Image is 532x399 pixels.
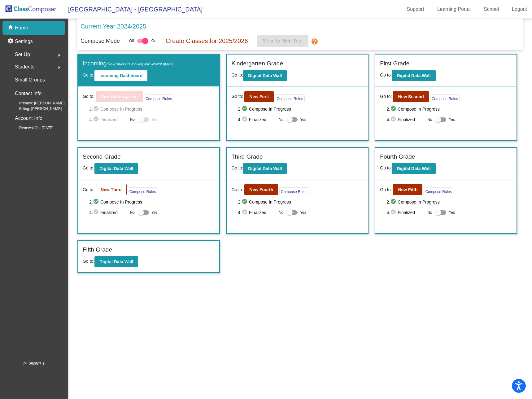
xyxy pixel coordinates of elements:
mat-icon: arrow_right [55,51,63,59]
span: Yes [151,116,158,123]
span: 2. Compose In Progress [89,198,215,206]
span: Yes [300,209,306,216]
button: Compose Rules [275,94,304,102]
span: Go to: [231,186,243,193]
b: Digital Data Wall [397,166,430,171]
b: Digital Data Wall [397,73,430,78]
span: On [151,38,156,44]
span: Go to: [231,72,243,77]
button: Compose Rules [128,187,157,195]
span: Off [129,38,134,44]
b: Digital Data Wall [248,73,282,78]
button: New Kindergarten [96,91,143,102]
mat-icon: check_circle [93,209,100,216]
mat-icon: check_circle [242,116,249,123]
button: New Fourth [244,184,278,195]
span: 4. Finalized [387,209,424,216]
span: 4. Finalized [387,116,424,123]
button: Digital Data Wall [94,256,138,267]
b: New First [249,94,269,99]
button: Compose Rules [430,94,460,102]
mat-icon: check_circle [390,105,398,113]
span: Go to: [83,186,94,193]
button: Digital Data Wall [392,163,435,174]
b: Digital Data Wall [99,259,133,264]
span: Go to: [380,165,392,170]
button: Compose Rules [144,94,173,102]
mat-icon: check_circle [390,116,398,123]
mat-icon: check_circle [242,198,249,206]
button: New Fifth [393,184,422,195]
label: Third Grade [231,152,263,161]
button: New Second [393,91,429,102]
mat-icon: check_circle [242,105,249,113]
mat-icon: check_circle [390,209,398,216]
span: Go to: [231,93,243,100]
span: Renewal On: [DATE] [9,125,53,131]
span: No [279,117,283,122]
mat-icon: check_circle [93,116,100,123]
mat-icon: check_circle [390,198,398,206]
button: Digital Data Wall [94,163,138,174]
b: New Second [398,94,424,99]
span: Go to: [83,259,94,264]
span: Go to: [83,93,94,100]
button: Incoming Dashboard [94,70,147,81]
mat-icon: check_circle [93,198,100,206]
span: Set Up [15,50,30,59]
span: (New students moving into lowest grade) [107,62,174,66]
span: Go to: [231,165,243,170]
mat-icon: check_circle [242,209,249,216]
button: Compose Rules [279,187,309,195]
span: No [130,117,135,122]
label: Second Grade [83,152,121,161]
span: Primary: [PERSON_NAME] [9,100,65,106]
span: Go to: [83,165,94,170]
p: Small Groups [15,76,45,84]
span: [GEOGRAPHIC_DATA] - [GEOGRAPHIC_DATA] [62,4,203,14]
button: New First [244,91,274,102]
b: New Fifth [398,187,417,192]
span: 2. Compose In Progress [387,198,512,206]
mat-icon: arrow_right [55,64,63,71]
p: Contact Info [15,89,41,98]
span: Go to: [83,72,94,77]
a: Learning Portal [432,4,476,14]
b: New Third [101,187,122,192]
p: Compose Mode [81,37,120,45]
span: Yes [151,209,158,216]
span: 2. Compose In Progress [238,198,363,206]
label: Incoming [83,59,174,68]
button: Digital Data Wall [392,70,435,81]
span: 4. Finalized [238,209,275,216]
b: New Fourth [249,187,273,192]
b: Digital Data Wall [248,166,282,171]
mat-icon: help [311,38,318,45]
label: Fifth Grade [83,245,112,254]
button: New Third [96,184,127,195]
button: Digital Data Wall [243,163,287,174]
span: 2. Compose In Progress [387,105,512,113]
b: Incoming Dashboard [99,73,142,78]
span: Yes [449,209,455,216]
span: 2. Compose In Progress [238,105,363,113]
span: 2. Compose In Progress [89,105,215,113]
span: Yes [449,116,455,123]
p: Settings [15,38,33,45]
span: 4. Finalized [89,209,127,216]
span: 4. Finalized [89,116,127,123]
span: No [427,210,432,215]
a: Logout [507,4,532,14]
span: No [279,210,283,215]
p: Current Year 2024/2025 [81,22,146,31]
span: Move to Next Year [263,38,303,43]
button: Compose Rules [424,187,453,195]
button: Move to Next Year [257,35,308,47]
button: Digital Data Wall [243,70,287,81]
span: Students [15,63,34,71]
span: No [130,210,135,215]
p: Account Info [15,114,42,123]
mat-icon: home [7,24,15,32]
mat-icon: settings [7,38,15,45]
p: Home [15,24,28,32]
